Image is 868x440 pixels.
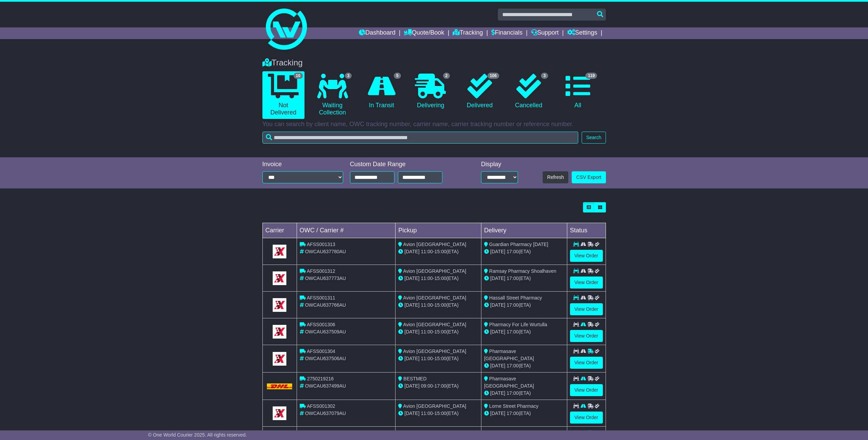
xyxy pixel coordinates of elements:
span: 3 [541,73,548,79]
div: (ETA) [484,328,564,335]
div: Tracking [259,58,609,68]
a: View Order [570,330,603,342]
span: OWCAU637506AU [305,356,346,361]
a: View Order [570,277,603,289]
span: Guardian Pharmacy [DATE] [489,242,548,247]
a: View Order [570,303,603,315]
span: [DATE] [490,363,505,368]
a: 3 Waiting Collection [311,71,353,119]
span: AFSS001312 [307,268,335,274]
div: (ETA) [484,248,564,255]
span: 11:00 [421,276,433,281]
a: 3 Cancelled [508,71,550,112]
a: Quote/Book [404,27,444,39]
span: 15:00 [435,356,446,361]
td: Delivery [481,223,567,238]
span: 15:00 [435,249,446,254]
span: Hassall Street Pharmacy [489,295,542,301]
span: 119 [585,73,597,79]
img: GetCarrierServiceLogo [273,325,286,339]
a: View Order [570,357,603,369]
td: Pickup [396,223,481,238]
span: 17:00 [507,276,519,281]
div: - (ETA) [398,275,478,282]
span: 11:00 [421,249,433,254]
span: Avion [GEOGRAPHIC_DATA] [403,242,466,247]
span: [DATE] [404,302,419,308]
div: (ETA) [484,410,564,417]
span: [DATE] [490,276,505,281]
span: 15:00 [435,411,446,416]
span: 17:00 [507,411,519,416]
td: Carrier [262,223,297,238]
span: 11:00 [421,329,433,334]
span: AFSS001302 [307,403,335,409]
div: (ETA) [484,362,564,369]
div: (ETA) [484,275,564,282]
a: CSV Export [572,171,606,183]
div: - (ETA) [398,328,478,335]
span: [DATE] [404,383,419,389]
div: - (ETA) [398,355,478,362]
img: GetCarrierServiceLogo [273,298,286,312]
span: [DATE] [404,329,419,334]
span: Avion [GEOGRAPHIC_DATA] [403,403,466,409]
img: GetCarrierServiceLogo [273,352,286,366]
span: Pharmacy For Life Wurtulla [489,322,547,327]
span: [DATE] [490,249,505,254]
span: [DATE] [490,411,505,416]
span: 17:00 [435,383,446,389]
div: (ETA) [484,390,564,397]
span: 2 [443,73,450,79]
span: [DATE] [404,411,419,416]
span: AFSS001311 [307,295,335,301]
span: OWCAU637079AU [305,411,346,416]
span: OWCAU637773AU [305,276,346,281]
span: AFSS001313 [307,242,335,247]
img: GetCarrierServiceLogo [273,271,286,285]
a: 106 Delivered [458,71,501,112]
span: 17:00 [507,390,519,396]
span: BESTMED [403,376,427,381]
span: Ramsay Pharmacy Shoalhaven [489,268,556,274]
span: [DATE] [404,249,419,254]
span: AFSS001304 [307,349,335,354]
div: Custom Date Range [350,161,460,168]
span: Avion [GEOGRAPHIC_DATA] [403,322,466,327]
span: 11:00 [421,411,433,416]
td: Status [567,223,606,238]
div: Display [481,161,518,168]
a: Settings [567,27,597,39]
div: - (ETA) [398,302,478,309]
span: [DATE] [490,302,505,308]
span: OWCAU637499AU [305,383,346,389]
a: Support [531,27,559,39]
a: 2 Delivering [410,71,452,112]
a: View Order [570,412,603,424]
a: Tracking [453,27,483,39]
span: 15:00 [435,329,446,334]
span: 3 [345,73,352,79]
a: View Order [570,384,603,396]
span: 17:00 [507,302,519,308]
span: OWCAU637509AU [305,329,346,334]
div: (ETA) [484,302,564,309]
span: [DATE] [490,329,505,334]
span: 10 [294,73,303,79]
img: GetCarrierServiceLogo [273,406,286,420]
a: View Order [570,250,603,262]
span: 17:00 [507,249,519,254]
div: - (ETA) [398,248,478,255]
span: 15:00 [435,276,446,281]
span: Avion [GEOGRAPHIC_DATA] [403,349,466,354]
button: Search [582,132,606,144]
span: [DATE] [404,356,419,361]
span: 17:00 [507,363,519,368]
span: Lorne Street Pharmacy [489,403,539,409]
div: - (ETA) [398,410,478,417]
img: GetCarrierServiceLogo [273,245,286,258]
img: DHL.png [267,383,293,389]
span: 11:00 [421,302,433,308]
span: [DATE] [404,276,419,281]
span: Avion [GEOGRAPHIC_DATA] [403,295,466,301]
